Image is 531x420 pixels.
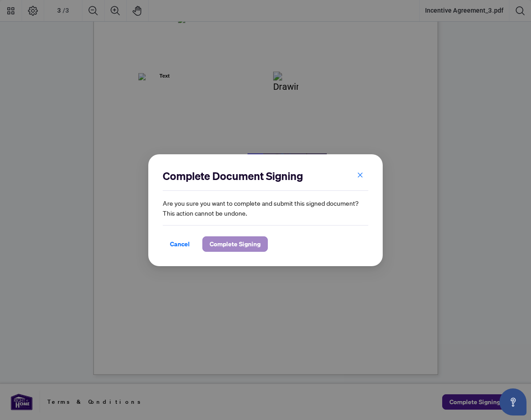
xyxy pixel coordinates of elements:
span: Complete Signing [210,237,261,251]
div: Are you sure you want to complete and submit this signed document? This action cannot be undone. [163,169,368,252]
span: Cancel [170,237,190,251]
button: Open asap [499,388,526,415]
span: close [357,172,363,178]
h2: Complete Document Signing [163,169,368,183]
button: Complete Signing [202,236,268,252]
button: Cancel [163,236,197,252]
